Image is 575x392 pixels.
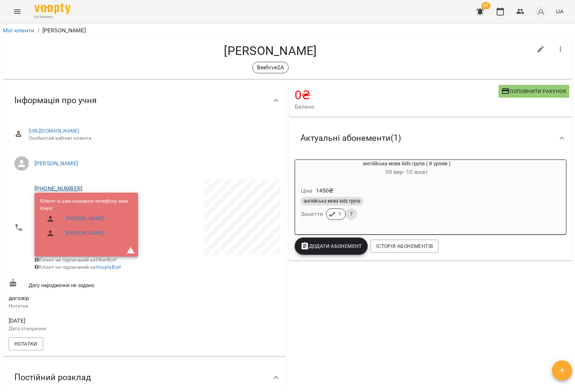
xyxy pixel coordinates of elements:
[295,160,518,177] div: англійська мова kids група ( 8 уроків )
[295,102,498,111] span: Баланс
[7,277,144,290] div: Дату народження не задано
[295,237,368,255] button: Додати Абонемент
[346,211,357,217] span: 7
[295,160,518,229] button: англійська мова kids група ( 8 уроків )09 вер- 10 жовтЦіна1450₴англійська мова kids групаЗаняття17
[481,2,491,9] span: 82
[501,87,566,96] span: Поповнити рахунок
[300,242,362,250] span: Додати Абонемент
[34,160,78,167] a: [PERSON_NAME]
[498,85,569,98] button: Поповнити рахунок
[34,15,70,19] span: For Business
[9,295,29,301] span: договір
[66,230,105,237] a: [PERSON_NAME]
[295,88,498,102] h4: 0 ₴
[14,95,97,106] span: Інформація про учня
[9,43,532,58] h4: [PERSON_NAME]
[3,26,572,35] nav: breadcrumb
[42,26,86,35] p: [PERSON_NAME]
[257,63,284,72] p: Beehive2A
[14,372,91,383] span: Постійний розклад
[3,82,286,119] div: Інформація про учня
[96,264,120,270] a: VooptyBot
[9,317,143,325] span: [DATE]
[301,186,313,196] h6: Ціна
[9,337,43,350] button: Нотатки
[301,209,323,219] h6: Заняття
[34,4,70,14] img: Voopty Logo
[376,242,433,250] span: Історія абонементів
[301,198,363,204] span: англійська мова kids група
[3,27,34,34] a: Мої клієнти
[34,257,117,263] span: Клієнт не підписаний на ViberBot!
[371,240,439,253] button: Історія абонементів
[14,340,37,348] span: Нотатки
[9,303,143,310] p: Нотатка
[9,325,143,332] p: Дата створення
[334,211,345,217] span: 1
[289,120,572,157] div: Актуальні абонементи(1)
[37,26,40,35] li: /
[556,8,563,15] span: UA
[386,169,428,175] span: 09 вер - 10 жовт
[34,264,121,270] span: Клієнт не підписаний на !
[40,198,132,243] ul: Клієнт із цим номером телефону вже існує:
[300,133,401,144] span: Актуальні абонементи ( 1 )
[29,128,79,134] a: [URL][DOMAIN_NAME]
[66,215,105,222] a: [PERSON_NAME]
[553,5,566,18] button: UA
[34,185,82,192] a: [PHONE_NUMBER]
[252,62,289,73] div: Beehive2A
[29,135,275,142] span: Особистий кабінет клієнта
[9,3,26,20] button: Menu
[536,6,546,17] img: avatar_s.png
[316,186,333,195] p: 1450 ₴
